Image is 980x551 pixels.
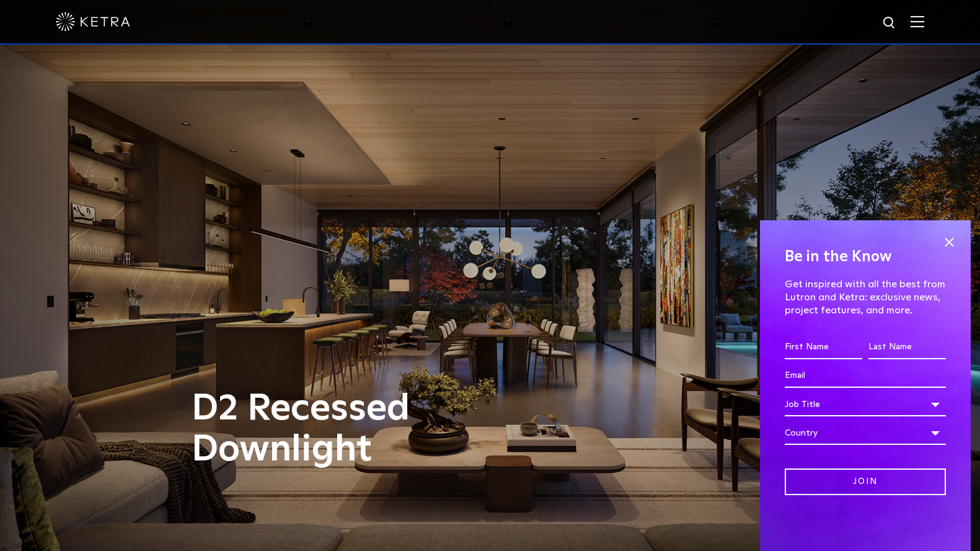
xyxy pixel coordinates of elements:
[192,388,542,470] h1: D2 Recessed Downlight
[785,336,862,359] input: First Name
[911,16,924,27] img: Hamburger%20Nav.svg
[56,12,130,31] img: ketra-logo-2019-white
[868,336,946,359] input: Last Name
[785,278,946,316] p: Get inspired with all the best from Lutron and Ketra: exclusive news, project features, and more.
[785,468,946,495] input: Join
[882,16,898,31] img: search icon
[785,393,946,416] div: Job Title
[785,421,946,445] div: Country
[785,245,946,269] h4: Be in the Know
[785,364,946,388] input: Email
